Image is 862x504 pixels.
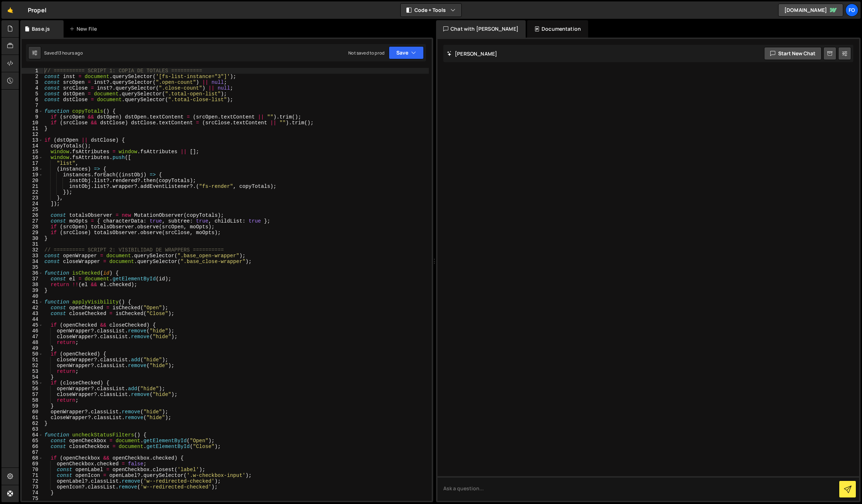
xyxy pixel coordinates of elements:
a: [DOMAIN_NAME] [778,4,843,17]
div: 61 [22,415,43,421]
div: 39 [22,288,43,293]
div: 14 [22,143,43,149]
div: 66 [22,444,43,449]
div: 50 [22,351,43,357]
div: 63 [22,426,43,432]
div: 7 [22,103,43,108]
div: 32 [22,247,43,253]
div: Saved [44,50,83,56]
div: 4 [22,85,43,91]
div: 62 [22,421,43,426]
div: 43 [22,311,43,316]
div: 51 [22,357,43,363]
div: 33 [22,253,43,259]
div: 27 [22,218,43,224]
div: 20 [22,178,43,184]
div: 19 [22,172,43,178]
div: 71 [22,473,43,478]
div: Chat with [PERSON_NAME] [436,20,526,38]
div: 72 [22,478,43,484]
div: 18 [22,166,43,172]
div: 2 [22,74,43,79]
div: 49 [22,345,43,351]
div: 35 [22,264,43,270]
div: 16 [22,155,43,160]
div: 37 [22,276,43,282]
div: 9 [22,114,43,120]
div: 1 [22,68,43,74]
div: Propel [28,6,46,14]
div: 29 [22,230,43,236]
div: 73 [22,484,43,490]
div: 45 [22,322,43,328]
div: 23 [22,195,43,201]
div: 21 [22,184,43,189]
div: 13 hours ago [57,50,83,56]
button: Save [389,46,424,59]
div: 57 [22,392,43,397]
div: 68 [22,455,43,461]
div: 3 [22,79,43,85]
div: 6 [22,97,43,103]
div: 59 [22,403,43,409]
div: 42 [22,305,43,311]
div: 74 [22,490,43,496]
div: 46 [22,328,43,334]
h2: [PERSON_NAME] [447,50,497,57]
a: 🤙 [1,1,19,19]
div: 10 [22,120,43,126]
div: 22 [22,189,43,195]
button: Code + Tools [401,4,461,17]
div: 25 [22,207,43,212]
div: 17 [22,160,43,166]
div: 41 [22,299,43,305]
button: Start new chat [764,47,822,60]
div: 24 [22,201,43,207]
div: 31 [22,241,43,247]
div: 60 [22,409,43,415]
div: 52 [22,363,43,369]
div: 58 [22,397,43,403]
div: New File [69,25,100,33]
div: 54 [22,374,43,380]
div: 65 [22,438,43,444]
div: 56 [22,386,43,392]
div: 40 [22,293,43,299]
div: 64 [22,432,43,438]
div: 53 [22,369,43,374]
div: 8 [22,108,43,114]
div: 13 [22,137,43,143]
div: Documentation [527,20,588,38]
div: 15 [22,149,43,155]
div: 11 [22,126,43,132]
div: 30 [22,236,43,241]
div: 34 [22,259,43,264]
div: 48 [22,340,43,345]
div: 38 [22,282,43,288]
div: 26 [22,212,43,218]
div: 44 [22,316,43,322]
div: 36 [22,270,43,276]
div: 12 [22,132,43,137]
div: Base.js [32,25,50,33]
div: 75 [22,496,43,501]
div: 70 [22,467,43,473]
div: 69 [22,461,43,467]
div: 28 [22,224,43,230]
div: Not saved to prod [348,50,384,56]
div: 55 [22,380,43,386]
div: 47 [22,334,43,340]
div: 67 [22,449,43,455]
a: fo [845,4,858,17]
div: 5 [22,91,43,97]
